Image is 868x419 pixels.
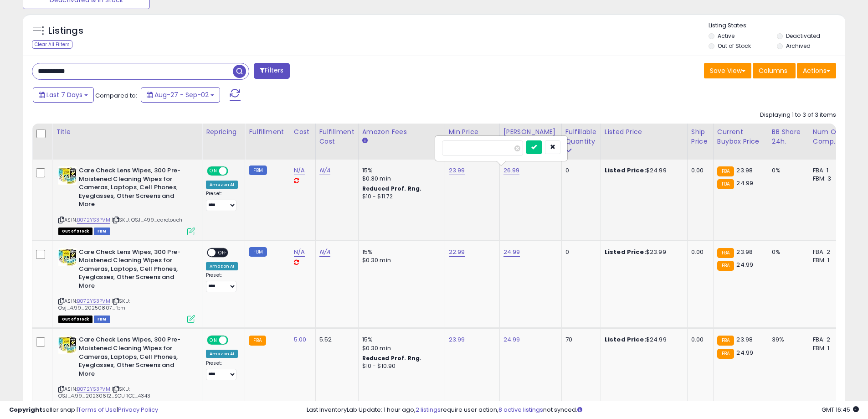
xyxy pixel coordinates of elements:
[206,127,241,137] div: Repricing
[813,344,843,352] div: FBM: 1
[772,336,802,344] div: 39%
[112,216,182,223] span: | SKU: OSJ_499_caretouch
[208,336,219,344] span: ON
[449,335,465,344] a: 23.99
[362,193,438,201] div: $10 - $11.72
[605,166,680,175] div: $24.99
[772,248,802,256] div: 0%
[227,336,241,344] span: OFF
[717,261,734,271] small: FBA
[813,175,843,183] div: FBM: 3
[58,248,77,266] img: 51xLagepEYL._SL40_.jpg
[717,248,734,258] small: FBA
[736,348,753,357] span: 24.99
[786,42,811,50] label: Archived
[77,297,110,305] a: B072YS3PVM
[736,248,753,256] span: 23.98
[362,336,438,344] div: 15%
[206,181,238,189] div: Amazon AI
[206,350,238,358] div: Amazon AI
[813,336,843,344] div: FBA: 2
[118,405,158,414] a: Privacy Policy
[717,179,734,189] small: FBA
[605,127,683,137] div: Listed Price
[307,406,859,414] div: Last InventoryLab Update: 1 hour ago, require user action, not synced.
[503,127,558,137] div: [PERSON_NAME]
[362,137,368,145] small: Amazon Fees.
[813,127,846,146] div: Num of Comp.
[760,111,836,119] div: Displaying 1 to 3 of 3 items
[216,248,230,256] span: OFF
[362,344,438,352] div: $0.30 min
[736,166,753,175] span: 23.98
[503,248,520,257] a: 24.99
[58,228,92,235] span: All listings that are currently out of stock and unavailable for purchase on Amazon
[786,32,820,40] label: Deactivated
[503,166,520,175] a: 26.99
[362,166,438,175] div: 15%
[77,385,110,393] a: B072YS3PVM
[77,216,110,224] a: B072YS3PVM
[717,127,764,146] div: Current Buybox Price
[605,336,680,344] div: $24.99
[208,167,219,175] span: ON
[249,247,267,257] small: FBM
[736,335,753,344] span: 23.98
[154,90,209,99] span: Aug-27 - Sep-02
[691,248,706,256] div: 0.00
[691,336,706,344] div: 0.00
[249,127,286,137] div: Fulfillment
[58,297,130,311] span: | SKU: Osj_4.99_20250807_fbm
[9,406,158,414] div: seller snap | |
[772,166,802,175] div: 0%
[33,87,94,103] button: Last 7 Days
[227,167,241,175] span: OFF
[736,179,753,187] span: 24.99
[56,127,198,137] div: Title
[822,405,859,414] span: 2025-09-10 16:45 GMT
[605,248,680,256] div: $23.99
[709,21,845,30] p: Listing States:
[95,91,137,100] span: Compared to:
[736,260,753,269] span: 24.99
[46,90,82,99] span: Last 7 Days
[565,248,594,256] div: 0
[362,248,438,256] div: 15%
[94,316,110,323] span: FBM
[717,349,734,359] small: FBA
[813,166,843,175] div: FBA: 1
[362,185,422,192] b: Reduced Prof. Rng.
[797,63,836,78] button: Actions
[141,87,220,103] button: Aug-27 - Sep-02
[717,166,734,176] small: FBA
[58,248,195,322] div: ASIN:
[79,166,190,211] b: Care Check Lens Wipes, 300 Pre-Moistened Cleaning Wipes for Cameras, Laptops, Cell Phones, Eyegla...
[362,362,438,370] div: $10 - $10.90
[249,166,267,175] small: FBM
[206,191,238,211] div: Preset:
[498,405,543,414] a: 8 active listings
[319,166,330,175] a: N/A
[753,63,796,78] button: Columns
[319,248,330,257] a: N/A
[206,272,238,293] div: Preset:
[362,175,438,183] div: $0.30 min
[449,248,465,257] a: 22.99
[48,25,83,37] h5: Listings
[605,335,646,344] b: Listed Price:
[605,248,646,256] b: Listed Price:
[294,166,305,175] a: N/A
[449,166,465,175] a: 23.99
[565,336,594,344] div: 70
[58,166,195,234] div: ASIN:
[58,316,92,323] span: All listings that are currently out of stock and unavailable for purchase on Amazon
[605,166,646,175] b: Listed Price:
[362,256,438,264] div: $0.30 min
[294,127,312,137] div: Cost
[206,262,238,270] div: Amazon AI
[718,32,734,40] label: Active
[449,127,496,137] div: Min Price
[294,248,305,257] a: N/A
[249,336,266,346] small: FBA
[294,335,307,344] a: 5.00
